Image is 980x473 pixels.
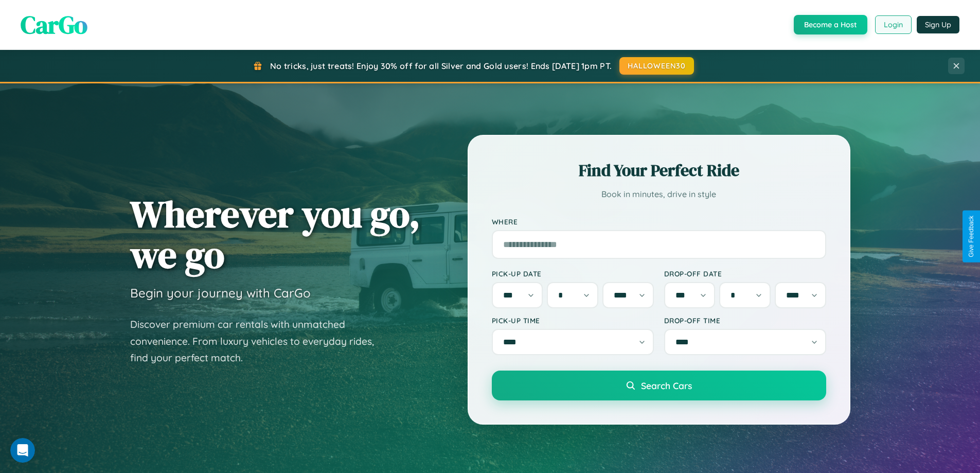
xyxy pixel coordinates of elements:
[492,217,826,226] label: Where
[130,316,387,366] p: Discover premium car rentals with unmatched convenience. From luxury vehicles to everyday rides, ...
[492,371,826,400] button: Search Cars
[664,316,826,325] label: Drop-off Time
[130,285,311,301] h3: Begin your journey with CarGo
[492,316,654,325] label: Pick-up Time
[641,380,692,391] span: Search Cars
[794,15,867,34] button: Become a Host
[492,187,826,202] p: Book in minutes, drive in style
[968,216,975,257] div: Give Feedback
[492,269,654,278] label: Pick-up Date
[664,269,826,278] label: Drop-off Date
[270,61,612,71] span: No tricks, just treats! Enjoy 30% off for all Silver and Gold users! Ends [DATE] 1pm PT.
[130,194,420,275] h1: Wherever you go, we go
[10,438,35,463] iframe: Intercom live chat
[492,159,826,182] h2: Find Your Perfect Ride
[917,16,959,33] button: Sign Up
[619,57,694,75] button: HALLOWEEN30
[21,8,87,42] span: CarGo
[875,15,912,34] button: Login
